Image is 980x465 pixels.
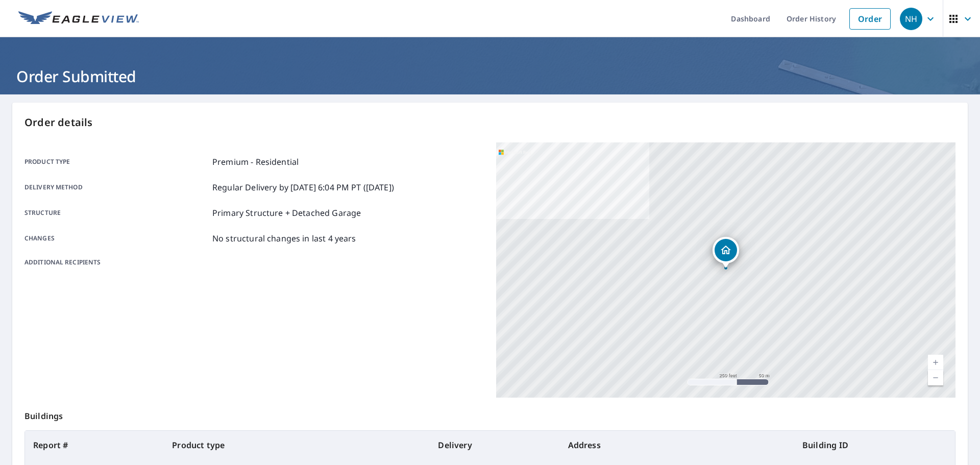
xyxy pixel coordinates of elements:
p: Structure [24,207,208,219]
h1: Order Submitted [12,66,968,87]
p: Changes [24,232,208,244]
p: Primary Structure + Detached Garage [212,207,361,219]
a: Current Level 17, Zoom Out [928,370,943,385]
div: NH [900,8,922,30]
a: Current Level 17, Zoom In [928,355,943,370]
th: Report # [25,431,164,459]
p: Product type [24,156,208,168]
p: No structural changes in last 4 years [212,232,356,244]
p: Regular Delivery by [DATE] 6:04 PM PT ([DATE]) [212,181,394,193]
p: Additional recipients [24,258,208,267]
th: Product type [164,431,430,459]
th: Delivery [430,431,559,459]
div: Dropped pin, building 1, Residential property, 6420 165th Pl SE Bellevue, WA 98006 [713,237,739,268]
th: Building ID [794,431,955,459]
p: Delivery method [24,181,208,193]
p: Premium - Residential [212,156,299,168]
img: EV Logo [18,11,139,27]
a: Order [849,8,891,30]
p: Order details [24,115,955,130]
th: Address [560,431,794,459]
p: Buildings [24,398,955,430]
